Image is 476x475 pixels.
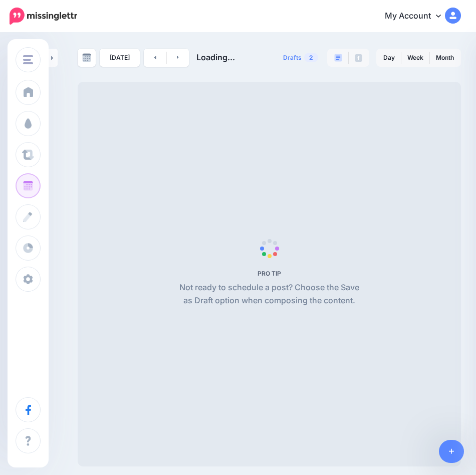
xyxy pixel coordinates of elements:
[23,55,33,64] img: menu.png
[355,54,362,62] img: facebook-grey-square.png
[283,55,302,61] span: Drafts
[82,53,91,62] img: calendar-grey-darker.png
[430,50,460,66] a: Month
[304,53,318,62] span: 2
[100,49,140,67] a: [DATE]
[10,8,77,25] img: Missinglettr
[196,52,235,62] span: Loading...
[175,270,363,277] h5: PRO TIP
[375,4,461,29] a: My Account
[334,54,342,62] img: paragraph-boxed.png
[277,49,324,67] a: Drafts2
[175,281,363,307] p: Not ready to schedule a post? Choose the Save as Draft option when composing the content.
[377,50,401,66] a: Day
[401,50,429,66] a: Week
